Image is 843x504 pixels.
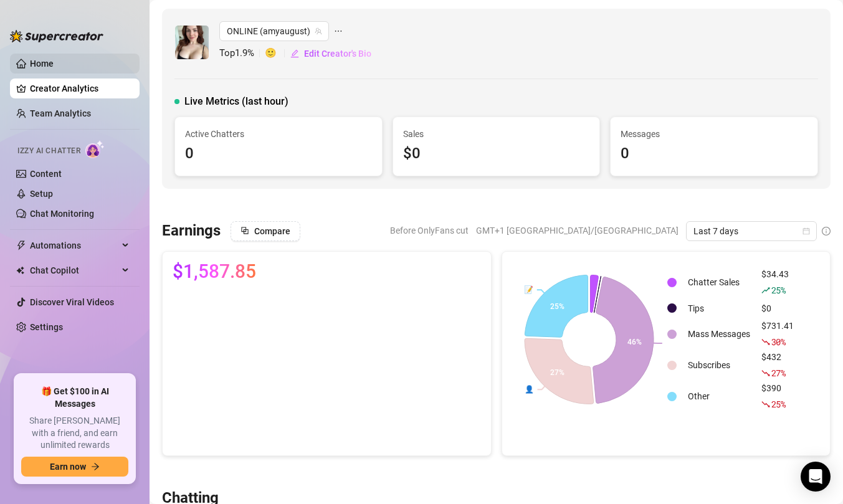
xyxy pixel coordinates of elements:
[761,369,770,378] span: fall
[683,381,755,411] td: Other
[771,336,786,348] span: 30 %
[30,189,53,199] a: Setup
[683,350,755,380] td: Subscribes
[227,22,321,40] span: ONLINE (amyaugust)
[91,462,100,471] span: arrow-right
[476,221,679,240] span: GMT+1 [GEOGRAPHIC_DATA]/[GEOGRAPHIC_DATA]
[304,49,371,59] span: Edit Creator's Bio
[290,49,299,58] span: edit
[21,415,128,452] span: Share [PERSON_NAME] with a friend, and earn unlimited rewards
[30,260,118,280] span: Chat Copilot
[761,302,794,315] div: $0
[30,108,91,118] a: Team Analytics
[683,267,755,297] td: Chatter Sales
[17,145,80,157] span: Izzy AI Chatter
[803,227,810,235] span: calendar
[10,30,103,42] img: logo-BBDzfeDw.svg
[390,221,469,240] span: Before OnlyFans cut
[231,221,300,241] button: Compare
[621,127,807,141] span: Messages
[16,266,24,275] img: Chat Copilot
[761,267,794,297] div: $34.43
[801,462,831,492] div: Open Intercom Messenger
[771,284,786,296] span: 25 %
[523,285,533,294] text: 📝
[185,127,372,141] span: Active Chatters
[30,169,62,179] a: Content
[50,462,86,472] span: Earn now
[683,298,755,318] td: Tips
[761,350,794,380] div: $432
[761,319,794,349] div: $731.41
[621,142,807,166] div: 0
[16,240,26,250] span: thunderbolt
[771,367,786,379] span: 27 %
[761,286,770,295] span: rise
[21,457,128,477] button: Earn nowarrow-right
[175,26,209,59] img: ONLINE
[254,226,290,236] span: Compare
[822,227,831,235] span: info-circle
[30,59,54,69] a: Home
[693,222,809,240] span: Last 7 days
[30,322,63,332] a: Settings
[173,262,256,282] span: $1,587.85
[162,221,221,241] h3: Earnings
[219,46,265,61] span: Top 1.9 %
[185,142,372,166] div: 0
[315,27,322,35] span: team
[761,400,770,409] span: fall
[184,94,288,109] span: Live Metrics (last hour)
[761,338,770,346] span: fall
[30,297,114,307] a: Discover Viral Videos
[21,386,128,410] span: 🎁 Get $100 in AI Messages
[30,78,130,98] a: Creator Analytics
[85,140,105,158] img: AI Chatter
[524,384,533,394] text: 👤
[30,209,94,219] a: Chat Monitoring
[403,142,590,166] div: $0
[683,319,755,349] td: Mass Messages
[290,44,372,64] button: Edit Creator's Bio
[30,235,118,255] span: Automations
[771,398,786,410] span: 25 %
[403,127,590,141] span: Sales
[241,226,249,235] span: block
[761,381,794,411] div: $390
[265,46,290,61] span: 🙂
[334,21,343,41] span: ellipsis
